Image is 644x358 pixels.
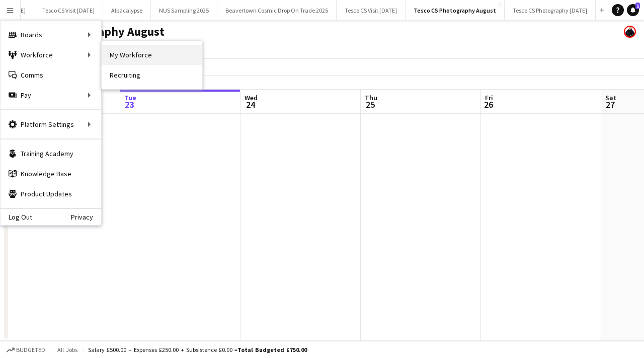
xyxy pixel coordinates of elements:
a: 1 [627,4,639,16]
span: Budgeted [16,346,45,353]
span: 1 [635,3,640,9]
a: Recruiting [102,65,202,85]
span: 25 [363,99,377,110]
span: Wed [245,93,258,102]
button: Tesco CS Visit [DATE] [34,1,103,20]
button: Beavertown Cosmic Drop On Trade 2025 [217,1,337,20]
a: Privacy [71,213,101,221]
button: Tesco CS Photography August [406,1,505,20]
a: Log Out [1,213,32,221]
span: Thu [365,93,377,102]
div: Workforce [1,45,101,65]
span: Total Budgeted £750.00 [237,346,307,353]
span: All jobs [55,346,79,353]
div: Platform Settings [1,114,101,134]
a: Comms [1,65,101,85]
a: My Workforce [102,45,202,65]
span: 27 [604,99,616,110]
button: Tesco CS Photography [DATE] [505,1,596,20]
button: Tesco CS Visit [DATE] [337,1,406,20]
app-user-avatar: Danielle Ferguson [624,26,636,38]
a: Training Academy [1,144,101,164]
span: Sat [605,93,616,102]
div: Salary £500.00 + Expenses £250.00 + Subsistence £0.00 = [88,346,307,353]
div: Pay [1,85,101,105]
a: Product Updates [1,184,101,204]
button: Alpacalypse [103,1,151,20]
span: Tue [124,93,136,102]
a: Knowledge Base [1,164,101,184]
button: NUS Sampling 2025 [151,1,217,20]
button: Budgeted [5,344,47,355]
span: Fri [485,93,493,102]
span: 24 [243,99,258,110]
span: 26 [484,99,493,110]
div: Boards [1,25,101,45]
span: 23 [123,99,136,110]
